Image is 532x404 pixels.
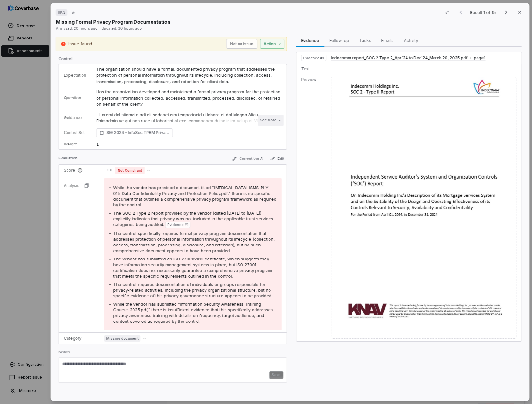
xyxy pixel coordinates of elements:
span: While the vendor has provided a document titled "[MEDICAL_DATA]-ISMS-PLY-015_Data Confidentiality... [113,185,276,207]
p: Notes [58,350,287,357]
span: Has the organization developed and maintained a formal privacy program for the protection of pers... [96,89,282,107]
span: The SOC 2 Type 2 report provided by the vendor (dated [DATE] to [DATE]) explicitly indicates that... [113,210,273,227]
span: Activity [401,36,421,45]
p: Category [64,336,94,341]
p: Question [64,96,86,101]
span: The vendor has submitted an ISO 27001:2013 certificate, which suggests they have information secu... [113,256,272,279]
span: The organization should have a formal, documented privacy program that addresses the protection o... [96,67,276,84]
p: Result 1 of 15 [470,9,497,16]
p: Issue found [68,41,92,47]
span: While the vendor has submitted "Information Security Awareness Training Course-2025.pdf," there i... [113,301,273,324]
button: Correct the AI [229,155,266,163]
p: Weight [64,142,86,147]
p: Control Set [64,130,86,135]
p: Analysis [64,183,79,188]
span: Not Compliant [115,167,145,174]
button: Edit [268,155,287,162]
span: page 1 [474,55,485,60]
p: Score [64,168,94,173]
img: d28619b46fc24e7bb18201b5471aa864_original.jpg_w1200.jpg [331,77,516,339]
span: 1 [96,142,99,147]
span: Analyzed: 20 hours ago [56,26,97,31]
span: Missing document [104,335,140,342]
span: Follow-up [327,36,351,45]
span: Emails [379,36,396,45]
button: See more [258,115,284,126]
span: Tasks [357,36,374,45]
p: Control [58,56,287,64]
button: Action [260,39,284,49]
span: Evidence [298,36,321,45]
button: Copy link [68,7,79,18]
span: # P.3 [58,10,65,15]
p: Guidance [64,115,86,120]
p: Evaluation [58,156,77,163]
span: Updated: 20 hours ago [101,26,142,31]
td: Text [296,64,329,74]
span: Indecomm report_SOC 2 Type 2_Apr'24 to Dec'24_March 20, 2025.pdf [331,55,468,60]
span: The control requires documentation of individuals or groups responsible for privacy-related activ... [113,282,272,298]
p: - Loremi dol sitametc adi eli seddoeiusm temporincid utlabore et dol Magna Aliqu. - Enimadmin ve ... [96,112,282,267]
button: Indecomm report_SOC 2 Type 2_Apr'24 to Dec'24_March 20, 2025.pdfpage1 [331,55,485,61]
p: Missing Formal Privacy Program Documentation [56,18,170,25]
td: Preview [296,74,329,341]
button: Not an issue [226,39,257,49]
p: Expectation [64,73,86,78]
span: SIG 2024 - InfoSec TPRM Privacy Framework [106,130,169,136]
span: Evidence # 1 [303,55,324,60]
button: 1.0Not Compliant [104,167,153,174]
span: The control specifically requires formal privacy program documentation that addresses protection ... [113,231,275,253]
button: Next result [500,9,512,16]
span: Evidence # 1 [167,222,188,227]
